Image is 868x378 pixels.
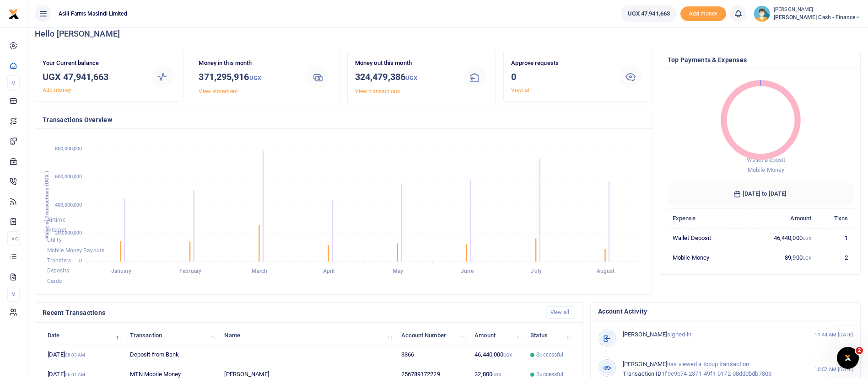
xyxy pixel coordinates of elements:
tspan: February [179,268,201,275]
tspan: March [252,268,268,275]
h4: Transactions Overview [43,115,645,125]
th: Txns [816,208,853,228]
small: UGX [503,352,512,357]
a: View transactions [355,88,400,95]
th: Expense [668,208,743,228]
td: 1 [816,228,853,248]
span: Mobile Money [748,166,784,173]
td: 2 [816,248,853,267]
th: Status: activate to sort column ascending [525,325,575,345]
tspan: 800,000,000 [55,146,82,152]
a: View all [546,306,575,319]
h4: Top Payments & Expenses [668,55,853,65]
text: Value of Transactions (UGX ) [44,171,50,239]
h4: Hello [PERSON_NAME] [35,29,861,39]
span: Add money [680,6,726,21]
span: 2 [856,347,863,354]
small: [PERSON_NAME] [774,6,861,14]
li: M [7,75,20,91]
a: profile-user [PERSON_NAME] [PERSON_NAME] Cash - Finance [754,5,861,22]
span: Transaction ID [623,370,662,377]
tspan: 200,000,000 [55,230,82,236]
a: View all [511,87,531,93]
span: Mobile Money Payouts [47,247,104,254]
small: 10:57 AM [DATE] [814,366,853,373]
tspan: January [111,268,131,275]
span: [PERSON_NAME] [623,361,667,367]
small: 08:03 AM [65,352,86,357]
td: Mobile Money [668,248,743,267]
small: UGX [249,75,261,81]
span: Transfers [47,257,71,264]
span: Internet [47,227,66,233]
tspan: 0 [79,258,82,264]
li: Toup your wallet [680,6,726,21]
td: 46,440,000 [743,228,816,248]
td: Deposit from Bank [125,345,220,365]
th: Transaction: activate to sort column ascending [125,325,220,345]
td: 3366 [396,345,469,365]
small: 06:07 AM [65,372,86,377]
h3: 371,295,916 [199,70,297,85]
span: Wallet Deposit [747,156,785,163]
h3: 324,479,386 [355,70,453,85]
p: signed-in [623,330,795,340]
th: Amount: activate to sort column ascending [469,325,525,345]
h4: Account Activity [598,306,853,316]
p: Money in this month [199,59,297,68]
tspan: 600,000,000 [55,174,82,180]
h4: Recent Transactions [43,308,539,318]
span: Deposits [47,268,69,274]
a: Add money [43,87,71,93]
span: Cards [47,278,62,284]
a: UGX 47,941,663 [621,5,677,22]
tspan: 400,000,000 [55,202,82,208]
td: Wallet Deposit [668,228,743,248]
small: UGX [803,236,811,241]
small: 11:44 AM [DATE] [814,331,853,339]
a: Add money [680,10,726,16]
span: Utility [47,237,62,244]
li: Wallet ballance [617,5,680,22]
tspan: August [597,268,615,275]
span: Asili Farms Masindi Limited [55,10,131,18]
small: UGX [803,256,811,261]
th: Name: activate to sort column ascending [219,325,396,345]
th: Date: activate to sort column descending [43,325,125,345]
small: UGX [405,75,417,81]
tspan: May [393,268,403,275]
h6: [DATE] to [DATE] [668,183,853,205]
th: Amount [743,208,816,228]
a: View statement [199,88,237,95]
img: logo-small [8,9,19,20]
iframe: Intercom live chat [837,347,859,369]
td: 89,900 [743,248,816,267]
h3: UGX 47,941,663 [43,70,141,84]
span: [PERSON_NAME] [623,331,667,338]
img: profile-user [754,5,770,22]
tspan: June [461,268,474,275]
li: Ac [7,231,20,246]
span: Airtime [47,217,65,223]
span: [PERSON_NAME] Cash - Finance [774,13,861,21]
p: Approve requests [511,59,609,68]
span: UGX 47,941,663 [628,9,670,18]
h3: 0 [511,70,609,84]
p: Money out this month [355,59,453,68]
p: Your Current balance [43,59,141,68]
a: logo-small logo-large logo-large [8,10,19,17]
td: 46,440,000 [469,345,525,365]
li: M [7,287,20,302]
td: [DATE] [43,345,125,365]
tspan: April [323,268,335,275]
th: Account Number: activate to sort column ascending [396,325,469,345]
tspan: July [531,268,541,275]
span: Successful [536,351,563,359]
